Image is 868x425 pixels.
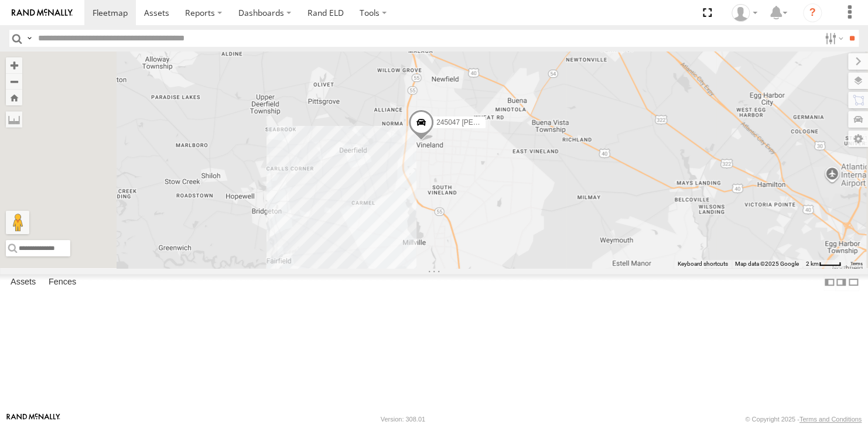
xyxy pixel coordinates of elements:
[803,4,822,22] i: ?
[678,260,728,268] button: Keyboard shortcuts
[745,416,862,423] div: © Copyright 2025 -
[6,413,60,425] a: Visit our Website
[835,274,847,291] label: Dock Summary Table to the Right
[381,416,425,423] div: Version: 308.01
[6,57,22,73] button: Zoom in
[6,211,29,234] button: Drag Pegman onto the map to open Street View
[735,261,799,267] span: Map data ©2025 Google
[802,260,845,268] button: Map Scale: 2 km per 34 pixels
[6,90,22,105] button: Zoom Home
[820,30,845,47] label: Search Filter Options
[727,4,761,22] div: Dale Gerhard
[436,118,520,126] span: 245047 [PERSON_NAME]
[848,274,859,291] label: Hide Summary Table
[6,73,22,90] button: Zoom out
[848,131,868,147] label: Map Settings
[799,416,862,423] a: Terms and Conditions
[823,274,835,291] label: Dock Summary Table to the Left
[43,275,82,291] label: Fences
[25,30,34,47] label: Search Query
[5,275,42,291] label: Assets
[806,261,819,267] span: 2 km
[12,9,73,17] img: rand-logo.svg
[6,111,22,128] label: Measure
[850,261,863,266] a: Terms (opens in new tab)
